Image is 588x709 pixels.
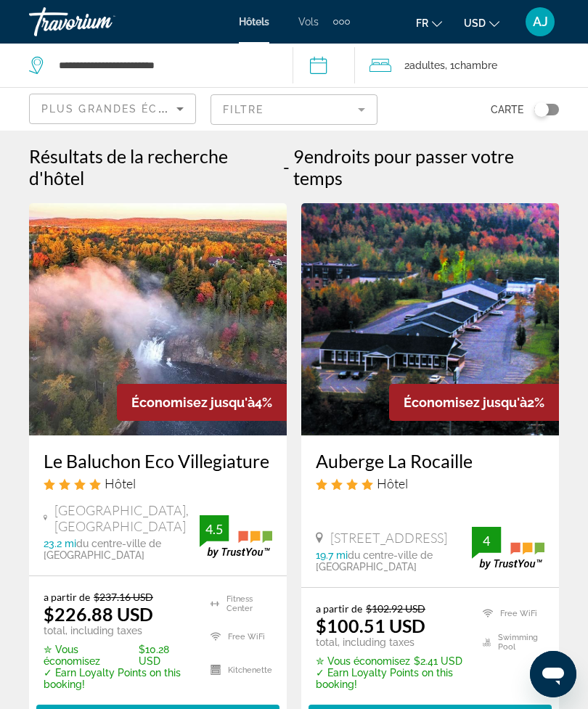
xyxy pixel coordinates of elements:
li: Free WiFi [475,602,544,624]
span: a partir de [316,602,362,615]
span: , 1 [445,55,497,75]
ins: $226.88 USD [44,603,153,625]
span: ✮ Vous économisez [316,655,410,667]
p: total, including taxes [44,625,192,636]
span: Hôtel [377,475,408,491]
button: Filter [211,94,377,126]
div: 4.5 [200,520,229,538]
span: a partir de [44,591,90,603]
span: Hôtel [105,475,136,491]
p: ✓ Earn Loyalty Points on this booking! [44,667,192,690]
mat-select: Sort by [41,100,184,118]
div: 4 star Hotel [44,475,272,491]
span: USD [464,17,486,29]
button: Check-in date: Oct 23, 2025 Check-out date: Oct 24, 2025 [293,44,355,87]
span: Adultes [409,60,445,71]
del: $102.92 USD [366,602,425,615]
a: Auberge La Rocaille [316,450,544,472]
div: 2% [389,384,559,421]
img: trustyou-badge.svg [200,515,272,558]
a: Hôtels [239,16,269,28]
span: [GEOGRAPHIC_DATA], [GEOGRAPHIC_DATA] [54,502,200,534]
p: $2.41 USD [316,655,465,667]
h1: Résultats de la recherche d'hôtel [29,145,279,189]
span: endroits pour passer votre temps [293,145,514,189]
p: $10.28 USD [44,644,192,667]
span: ✮ Vous économisez [44,644,135,667]
button: Change language [416,12,442,33]
h2: 9 [293,145,559,189]
span: du centre-ville de [GEOGRAPHIC_DATA] [44,538,161,561]
li: Fitness Center [203,591,272,617]
iframe: Bouton de lancement de la fenêtre de messagerie [530,651,576,697]
span: Économisez jusqu'à [404,395,527,410]
li: Kitchenette [203,657,272,683]
span: Chambre [454,60,497,71]
span: Plus grandes économies [41,103,215,115]
div: 4 [472,532,501,549]
div: 4 star Hotel [316,475,544,491]
button: Toggle map [523,103,559,116]
span: AJ [533,15,548,29]
button: User Menu [521,7,559,37]
span: 19.7 mi [316,549,348,561]
img: Hotel image [301,203,559,435]
button: Travelers: 2 adults, 0 children [355,44,588,87]
span: Économisez jusqu'à [131,395,255,410]
span: [STREET_ADDRESS] [330,530,447,546]
a: Le Baluchon Eco Villegiature [44,450,272,472]
button: Extra navigation items [333,10,350,33]
li: Free WiFi [203,624,272,650]
del: $237.16 USD [94,591,153,603]
a: Vols [298,16,319,28]
div: 4% [117,384,287,421]
img: Hotel image [29,203,287,435]
p: ✓ Earn Loyalty Points on this booking! [316,667,465,690]
span: du centre-ville de [GEOGRAPHIC_DATA] [316,549,433,573]
span: Carte [491,99,523,120]
li: Swimming Pool [475,631,544,653]
button: Change currency [464,12,499,33]
span: - [283,156,290,178]
span: 23.2 mi [44,538,76,549]
a: Travorium [29,3,174,41]
ins: $100.51 USD [316,615,425,636]
p: total, including taxes [316,636,465,648]
span: 2 [404,55,445,75]
span: fr [416,17,428,29]
img: trustyou-badge.svg [472,527,544,570]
